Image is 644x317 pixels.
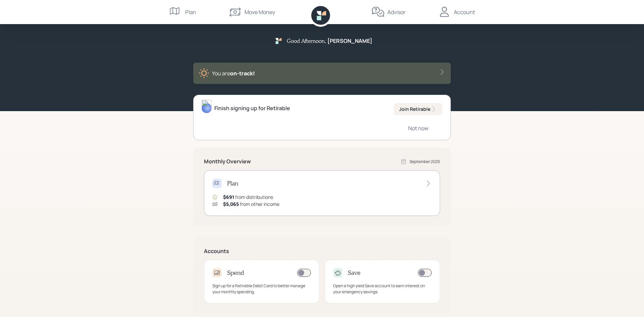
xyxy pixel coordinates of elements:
[223,193,273,201] div: from distributions
[327,38,372,44] h5: [PERSON_NAME]
[399,106,437,112] div: Join Retirable
[227,269,244,276] h4: Spend
[230,70,255,77] span: on‑track!
[202,100,212,113] img: treva-nostdahl-headshot.png
[454,8,475,16] div: Account
[204,158,251,165] h5: Monthly Overview
[212,69,255,77] div: You are
[214,104,290,112] div: Finish signing up for Retirable
[223,194,234,200] span: $691
[185,8,196,16] div: Plan
[410,159,440,165] div: September 2025
[287,37,326,44] h5: Good Afternoon ,
[212,283,311,295] div: Sign up for a Retirable Debit Card to better manage your monthly spending.
[333,283,432,295] div: Open a high yield Save account to earn interest on your emergency savings.
[227,180,238,187] h4: Plan
[387,8,406,16] div: Advisor
[199,68,209,79] img: sunny-XHVQM73Q.digested.png
[394,103,442,115] button: Join Retirable
[204,248,440,254] h5: Accounts
[223,201,239,207] span: $5,065
[408,125,428,132] div: Not now
[245,8,275,16] div: Move Money
[223,201,279,208] div: from other income
[348,269,361,276] h4: Save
